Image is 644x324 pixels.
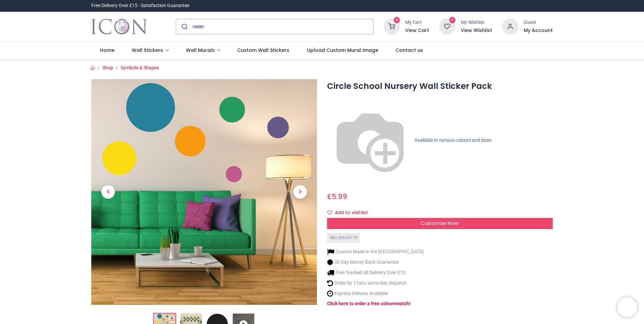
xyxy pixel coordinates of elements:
[91,79,317,305] img: Circle School Nursery Wall Sticker Pack
[283,113,317,271] a: Next
[332,192,347,201] span: 5.99
[405,19,429,26] div: My Cart
[327,233,360,243] div: SKU: WS-33178
[132,47,163,54] span: Wall Stickers
[91,113,125,271] a: Previous
[101,185,115,199] span: Previous
[327,301,394,306] a: Click here to order a free colour
[394,17,400,23] sup: 0
[102,65,113,70] a: Shop
[327,280,424,287] li: Order by 11am, same day dispatch
[327,248,424,255] li: Custom Made in the [GEOGRAPHIC_DATA]
[384,24,400,29] a: 0
[91,17,147,36] a: Logo of Icon Wall Stickers
[327,80,553,92] h1: Circle School Nursery Wall Sticker Pack
[395,47,423,54] span: Contact us
[121,65,159,70] a: Symbols & Shapes
[394,301,409,306] a: swatch
[327,207,374,219] button: Add to wishlistAdd to wishlist
[177,42,229,59] a: Wall Murals
[617,297,637,317] iframe: Brevo live chat
[409,301,411,306] a: !
[327,97,413,184] img: color-wheel.png
[439,24,455,29] a: 0
[327,259,424,266] li: 30 Day Money Back Guarantee
[237,47,289,54] span: Custom Wall Stickers
[327,290,424,297] li: Express Delivery Available
[405,27,429,34] a: View Cart
[461,27,492,34] a: View Wishlist
[414,137,493,143] span: Available in various colours and sizes.
[327,210,332,215] i: Add to wishlist
[421,220,459,227] span: Customise Now!
[524,27,553,34] a: My Account
[293,185,307,199] span: Next
[100,47,115,54] span: Home
[91,17,147,36] img: Icon Wall Stickers
[307,47,378,54] span: Upload Custom Mural Image
[186,47,215,54] span: Wall Murals
[461,19,492,26] div: My Wishlist
[524,19,553,26] div: Guest
[327,269,424,276] li: Free Tracked 48 Delivery Over £15
[91,2,189,9] div: Free Delivery Over £15 - Satisfaction Guarantee
[449,17,456,23] sup: 0
[123,42,177,59] a: Wall Stickers
[176,19,192,34] button: Submit
[411,2,553,9] iframe: Customer reviews powered by Trustpilot
[327,192,347,201] span: £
